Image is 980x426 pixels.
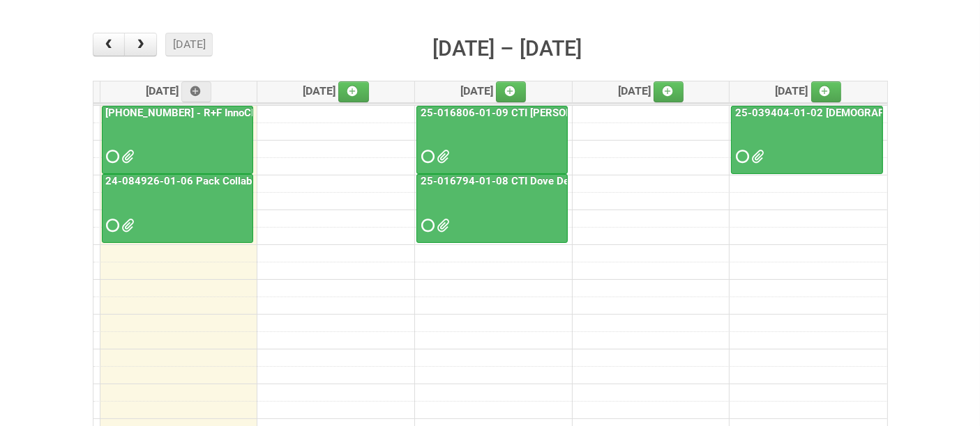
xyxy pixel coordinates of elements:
span: [DATE] [776,84,842,97]
a: 25-039404-01-02 [DEMOGRAPHIC_DATA] Wet Shave SQM [731,106,883,175]
span: [DATE] [460,84,527,97]
a: 24-084926-01-06 Pack Collab Wand Tint [103,175,305,187]
a: 25-016806-01-09 CTI [PERSON_NAME] Bar Superior HUT [416,106,568,175]
a: 25-016794-01-08 CTI Dove Deep Moisture [418,175,627,187]
a: [PHONE_NUMBER] - R+F InnoCPT [103,106,268,119]
span: Requested [107,221,116,230]
span: Requested [736,152,746,161]
span: JNF 25-039404-01-02_REV.doc MDN 25-039404-01-02 MDN #2.xlsx MDN 25-039404-01-02.xlsx [751,152,761,161]
span: Requested [421,152,431,161]
span: Requested [107,152,116,161]
span: [DATE] [303,84,369,97]
button: [DATE] [165,33,213,56]
h2: [DATE] – [DATE] [432,33,582,65]
span: Requested [421,221,431,230]
a: 25-016806-01-09 CTI [PERSON_NAME] Bar Superior HUT [418,106,697,119]
span: grp 1001 2..jpg group 1001 1..jpg MOR 24-084926-01-08.xlsm Labels 24-084926-01-06 Pack Collab Wan... [122,221,132,230]
a: Add an event [654,81,684,102]
a: 25-016794-01-08 CTI Dove Deep Moisture [416,174,568,243]
span: LPF - 25-016806-01-09 CTI Dove CM Bar Superior HUT.xlsx Dove CM Usage Instructions.pdf MDN - 25-0... [437,152,446,161]
span: [DATE] [146,84,212,97]
a: Add an event [811,81,842,102]
a: Add an event [496,81,527,102]
a: Add an event [181,81,212,102]
span: LPF 25-016794-01-08.xlsx Dove DM Usage Instructions.pdf JNF 25-016794-01-08.DOC MDN 25-016794-01-... [437,221,446,230]
a: Add an event [338,81,369,102]
a: [PHONE_NUMBER] - R+F InnoCPT [102,106,253,175]
span: MOR 25-032854-01-08.xlsm 25_032854_01_LABELS_Lion.xlsx MDN 25-032854-01-08 (1) MDN2.xlsx JNF 25-0... [122,152,132,161]
a: 24-084926-01-06 Pack Collab Wand Tint [102,174,253,243]
span: [DATE] [618,84,684,97]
